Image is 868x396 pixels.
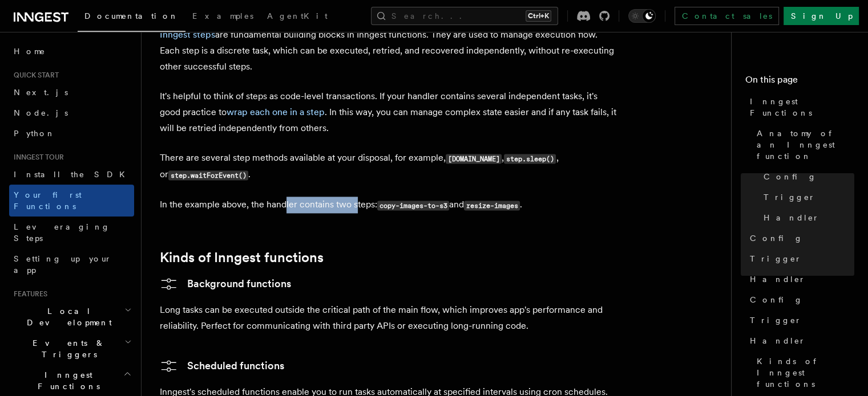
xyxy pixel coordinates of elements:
a: Install the SDK [9,164,134,185]
span: Your first Functions [14,190,82,211]
button: Local Development [9,301,134,333]
span: Install the SDK [14,170,132,179]
p: It's helpful to think of steps as code-level transactions. If your handler contains several indep... [160,88,616,136]
code: step.sleep() [504,154,556,164]
h4: On this page [745,73,854,91]
span: Handler [750,273,806,285]
a: Python [9,123,134,144]
span: Features [9,289,47,299]
span: Next.js [14,88,68,97]
a: Your first Functions [9,185,134,217]
a: Next.js [9,82,134,103]
a: Background functions [160,275,291,293]
a: Documentation [78,3,185,32]
a: Leveraging Steps [9,217,134,248]
code: step.waitForEvent() [168,170,248,180]
a: Config [745,228,854,248]
a: Home [9,41,134,62]
span: Leveraging Steps [14,222,110,243]
a: Trigger [745,248,854,269]
a: wrap each one in a step [227,107,325,117]
span: Config [764,171,817,182]
span: Inngest tour [9,153,64,162]
span: Trigger [764,191,815,203]
code: [DOMAIN_NAME] [446,154,502,164]
span: Config [750,294,803,305]
span: Examples [192,11,253,21]
a: Handler [745,269,854,289]
a: Setting up your app [9,248,134,280]
span: Kinds of Inngest functions [757,356,854,390]
a: Kinds of Inngest functions [752,351,854,394]
a: Handler [759,207,854,228]
p: are fundamental building blocks in Inngest functions. They are used to manage execution flow. Eac... [160,27,616,75]
a: Contact sales [675,7,779,25]
span: Trigger [750,315,802,326]
a: Kinds of Inngest functions [160,250,324,266]
a: Trigger [745,310,854,330]
span: Events & Triggers [9,337,124,360]
a: Trigger [759,187,854,207]
a: Node.js [9,103,134,123]
span: Local Development [9,305,124,328]
p: There are several step methods available at your disposal, for example, , , or . [160,150,616,183]
p: Long tasks can be executed outside the critical path of the main flow, which improves app's perfo... [160,302,616,334]
span: Home [14,46,46,57]
p: In the example above, the handler contains two steps: and . [160,197,616,213]
span: Handler [750,335,806,346]
kbd: Ctrl+K [526,10,551,22]
a: Anatomy of an Inngest function [752,123,854,166]
button: Events & Triggers [9,333,134,365]
a: Handler [745,330,854,351]
a: Config [759,166,854,187]
span: Handler [764,212,819,223]
span: Documentation [84,11,179,21]
a: Inngest steps [160,29,215,40]
span: Trigger [750,253,802,264]
code: copy-images-to-s3 [377,201,449,210]
span: Python [14,129,55,138]
span: Quick start [9,71,59,80]
span: Anatomy of an Inngest function [757,128,854,162]
a: Scheduled functions [160,357,284,375]
span: Config [750,232,803,244]
span: Node.js [14,108,68,117]
a: AgentKit [260,3,334,31]
a: Examples [185,3,260,31]
a: Inngest Functions [745,91,854,123]
a: Sign Up [784,7,859,25]
span: Setting up your app [14,254,112,275]
button: Toggle dark mode [628,9,656,23]
code: resize-images [464,201,520,210]
span: AgentKit [267,11,328,21]
button: Search...Ctrl+K [371,7,558,25]
span: Inngest Functions [750,96,854,119]
a: Config [745,289,854,310]
span: Inngest Functions [9,369,123,392]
